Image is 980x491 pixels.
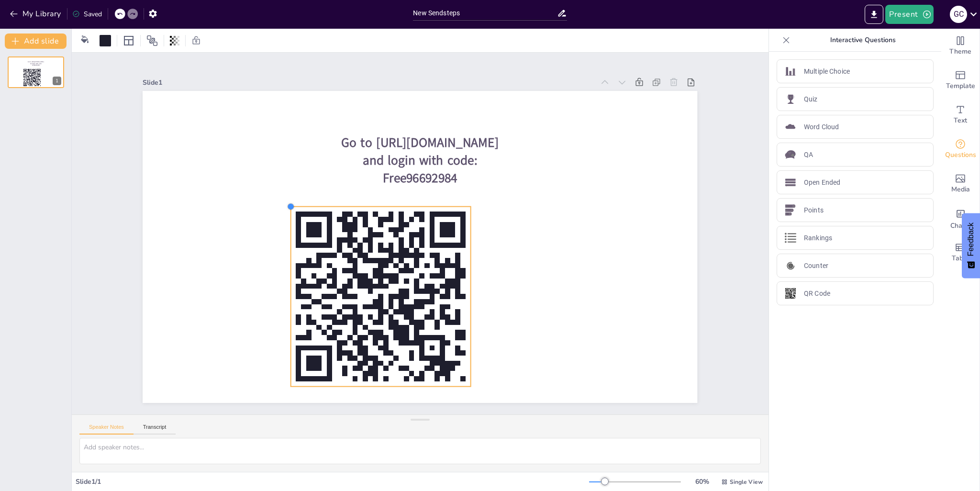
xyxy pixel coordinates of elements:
[954,115,967,126] span: Text
[865,5,883,24] button: Export to PowerPoint
[804,233,832,243] p: Rankings
[945,150,976,160] span: Questions
[79,424,134,435] button: Speaker Notes
[785,204,796,216] img: Points icon
[341,134,499,187] span: Go to [URL][DOMAIN_NAME] and login with code: Free96692984
[785,177,796,188] img: Open Ended icon
[950,5,967,24] button: G C
[143,78,594,87] div: Slide 1
[8,56,64,88] div: 1
[146,35,158,46] span: Position
[949,46,971,57] span: Theme
[785,288,796,299] img: QR Code icon
[730,478,763,486] span: Single View
[72,10,102,19] div: Saved
[967,223,975,256] span: Feedback
[885,5,933,24] button: Present
[7,6,65,22] button: My Library
[690,477,713,486] div: 60 %
[941,132,980,167] div: Get real-time input from your audience
[941,29,980,63] div: Change the overall theme
[785,66,796,77] img: Multiple Choice icon
[78,35,92,45] div: Background color
[952,253,969,264] span: Table
[950,221,970,231] span: Charts
[785,93,796,105] img: Quiz icon
[76,477,589,486] div: Slide 1 / 1
[804,122,839,132] p: Word Cloud
[962,213,980,278] button: Feedback - Show survey
[134,424,176,435] button: Transcript
[804,205,824,215] p: Points
[804,67,850,77] p: Multiple Choice
[941,167,980,201] div: Add images, graphics, shapes or video
[941,63,980,98] div: Add ready made slides
[28,61,44,66] span: Go to [URL][DOMAIN_NAME] and login with code: Free96692984
[785,149,796,160] img: QA icon
[794,29,932,52] p: Interactive Questions
[951,184,970,195] span: Media
[121,33,136,48] div: Layout
[804,178,840,188] p: Open Ended
[804,94,818,104] p: Quiz
[946,81,975,91] span: Template
[804,150,813,160] p: QA
[941,98,980,132] div: Add text boxes
[941,235,980,270] div: Add a table
[950,6,967,23] div: G C
[53,77,61,85] div: 1
[5,33,67,49] button: Add slide
[785,121,796,133] img: Word Cloud icon
[804,289,830,299] p: QR Code
[941,201,980,235] div: Add charts and graphs
[785,232,796,244] img: Rankings icon
[785,260,796,271] img: Counter icon
[804,261,828,271] p: Counter
[413,6,557,20] input: Insert title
